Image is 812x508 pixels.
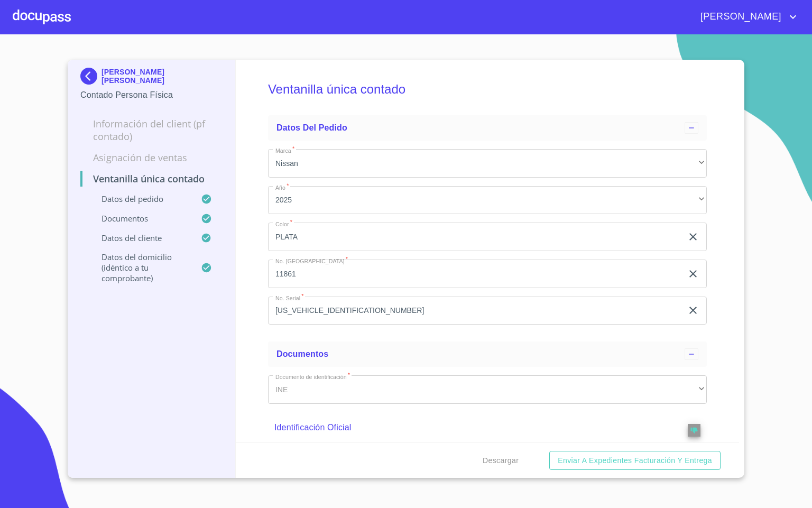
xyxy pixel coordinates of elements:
div: [PERSON_NAME] [PERSON_NAME] [80,68,223,89]
h5: Ventanilla única contado [268,68,707,111]
button: reject [688,424,700,437]
p: Contado Persona Física [80,89,223,101]
div: Documentos [268,341,707,367]
span: [PERSON_NAME] [693,8,787,25]
p: Asignación de Ventas [80,151,223,164]
button: clear input [687,304,699,317]
p: Información del Client (PF contado) [80,117,223,143]
img: Docupass spot blue [80,68,101,85]
div: INE [268,375,707,404]
div: Nissan [268,149,707,178]
div: 2025 [268,186,707,215]
span: Descargar [483,454,519,467]
span: Datos del pedido [276,123,347,132]
p: Documentos [80,213,201,224]
p: [PERSON_NAME] [PERSON_NAME] [101,68,223,85]
button: account of current user [693,8,799,25]
p: Datos del domicilio (idéntico a tu comprobante) [80,252,201,283]
span: Documentos [276,349,328,358]
p: Datos del pedido [80,193,201,204]
span: Enviar a Expedientes Facturación y Entrega [558,454,712,467]
p: Ventanilla única contado [80,172,223,185]
button: clear input [687,267,699,280]
button: clear input [687,230,699,243]
button: Descargar [478,451,523,470]
button: Enviar a Expedientes Facturación y Entrega [549,451,721,470]
p: Identificación Oficial [274,421,658,434]
div: Datos del pedido [268,115,707,141]
p: Datos del cliente [80,233,201,243]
